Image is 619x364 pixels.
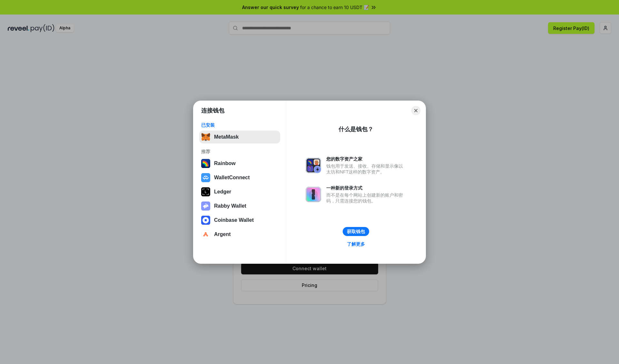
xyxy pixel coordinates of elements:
[343,227,369,236] button: 获取钱包
[199,228,280,241] button: Argent
[199,157,280,170] button: Rainbow
[199,131,280,143] button: MetaMask
[214,231,231,237] div: Argent
[214,161,236,166] div: Rainbow
[214,203,246,209] div: Rabby Wallet
[343,240,369,248] a: 了解更多
[326,156,406,162] div: 您的数字资产之家
[347,229,365,234] div: 获取钱包
[347,241,365,247] div: 了解更多
[214,189,231,195] div: Ledger
[201,202,210,211] img: svg+xml,%3Csvg%20xmlns%3D%22http%3A%2F%2Fwww.w3.org%2F2000%2Fsvg%22%20fill%3D%22none%22%20viewBox...
[306,187,321,202] img: svg+xml,%3Csvg%20xmlns%3D%22http%3A%2F%2Fwww.w3.org%2F2000%2Fsvg%22%20fill%3D%22none%22%20viewBox...
[214,175,250,181] div: WalletConnect
[199,200,280,212] button: Rabby Wallet
[201,230,210,239] img: svg+xml,%3Csvg%20width%3D%2228%22%20height%3D%2228%22%20viewBox%3D%220%200%2028%2028%22%20fill%3D...
[201,216,210,225] img: svg+xml,%3Csvg%20width%3D%2228%22%20height%3D%2228%22%20viewBox%3D%220%200%2028%2028%22%20fill%3D...
[339,125,373,133] div: 什么是钱包？
[201,173,210,182] img: svg+xml,%3Csvg%20width%3D%2228%22%20height%3D%2228%22%20viewBox%3D%220%200%2028%2028%22%20fill%3D...
[199,171,280,184] button: WalletConnect
[306,158,321,173] img: svg+xml,%3Csvg%20xmlns%3D%22http%3A%2F%2Fwww.w3.org%2F2000%2Fsvg%22%20fill%3D%22none%22%20viewBox...
[201,187,210,196] img: svg+xml,%3Csvg%20xmlns%3D%22http%3A%2F%2Fwww.w3.org%2F2000%2Fsvg%22%20width%3D%2228%22%20height%3...
[201,149,278,154] div: 推荐
[201,133,210,142] img: svg+xml,%3Csvg%20fill%3D%22none%22%20height%3D%2233%22%20viewBox%3D%220%200%2035%2033%22%20width%...
[201,107,224,114] h1: 连接钱包
[411,106,420,115] button: Close
[199,185,280,198] button: Ledger
[214,134,239,140] div: MetaMask
[201,159,210,168] img: svg+xml,%3Csvg%20width%3D%22120%22%20height%3D%22120%22%20viewBox%3D%220%200%20120%20120%22%20fil...
[199,214,280,227] button: Coinbase Wallet
[214,217,254,223] div: Coinbase Wallet
[326,185,406,191] div: 一种新的登录方式
[326,192,406,204] div: 而不是在每个网站上创建新的账户和密码，只需连接您的钱包。
[326,163,406,175] div: 钱包用于发送、接收、存储和显示像以太坊和NFT这样的数字资产。
[201,122,278,128] div: 已安装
